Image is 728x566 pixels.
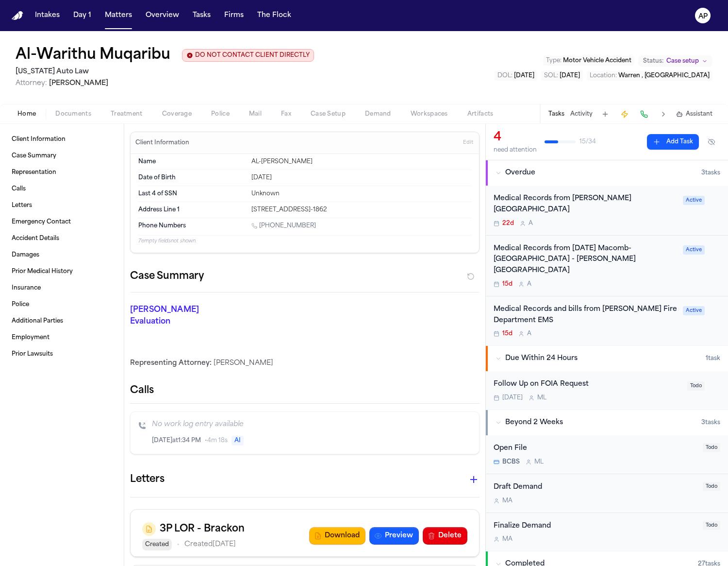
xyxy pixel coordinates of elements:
span: [DATE] [560,73,580,79]
span: Artifacts [467,110,494,118]
button: Intakes [31,7,64,24]
span: AI [232,436,244,446]
dt: Address Line 1 [138,206,246,214]
a: Employment [8,330,116,345]
span: [DATE] [514,73,534,79]
span: Active [683,306,705,315]
a: Overview [142,7,183,24]
span: DOL : [497,73,513,79]
span: Todo [703,521,720,530]
button: Edit [460,135,476,151]
span: Police [211,110,230,118]
button: The Flock [253,7,295,24]
a: Prior Lawsuits [8,346,116,362]
a: Call 1 (313) 258-9931 [251,222,316,230]
span: Attorney: [16,80,47,87]
p: 7 empty fields not shown. [138,238,471,245]
span: Todo [703,443,720,452]
span: DO NOT CONTACT CLIENT DIRECTLY [195,51,310,59]
button: Download [309,527,365,545]
div: Follow Up on FOIA Request [494,379,681,390]
span: Treatment [111,110,143,118]
span: 3 task s [701,169,720,177]
div: Open task: Medical Records from Ascension Macomb-Oakland Hospital - Warren Campus [486,236,728,296]
div: [DATE] [251,174,471,182]
button: Edit matter name [16,47,170,64]
span: Created [142,539,172,550]
span: Mail [249,110,262,118]
button: Preview [369,527,419,545]
a: Home [12,11,23,20]
button: Edit Location: Warren , MI [587,71,712,81]
span: 3 task s [701,419,720,427]
button: Overdue3tasks [486,160,728,186]
span: Phone Numbers [138,222,186,230]
h1: Letters [130,472,165,487]
span: M A [502,535,513,543]
span: [DATE] [502,394,523,402]
span: Due Within 24 Hours [505,354,578,363]
a: Damages [8,247,116,263]
span: A [527,280,531,288]
a: Case Summary [8,148,116,164]
span: Workspaces [411,110,448,118]
span: Demand [365,110,391,118]
button: Tasks [548,110,564,118]
h2: Case Summary [130,269,204,284]
button: Edit SOL: 2027-06-05 [541,71,583,81]
div: Open task: Finalize Demand [486,513,728,551]
span: Coverage [162,110,192,118]
a: Tasks [189,7,215,24]
span: Case setup [666,57,699,65]
span: Location : [590,73,617,79]
span: Beyond 2 Weeks [505,418,563,428]
button: Delete [423,527,467,545]
button: Hide completed tasks (⌘⇧H) [703,134,720,150]
button: Beyond 2 Weeks3tasks [486,410,728,435]
span: Motor Vehicle Accident [563,58,631,64]
span: • [177,539,180,550]
div: Draft Demand [494,482,697,493]
span: Edit [463,139,473,146]
span: BCBS [502,458,520,466]
span: 22d [502,220,514,227]
button: Due Within 24 Hours1task [486,346,728,371]
span: • 4m 18s [205,437,228,445]
span: 15d [502,280,513,288]
div: Open task: Draft Demand [486,474,728,513]
a: Insurance [8,280,116,296]
a: Firms [220,7,248,24]
div: [PERSON_NAME] [130,359,480,368]
div: Finalize Demand [494,521,697,532]
a: Emergency Contact [8,214,116,230]
p: No work log entry available [152,420,471,429]
a: Matters [101,7,136,24]
a: Prior Medical History [8,264,116,279]
p: Created [DATE] [184,539,236,550]
h3: Client Information [133,139,191,147]
span: Fax [281,110,291,118]
a: Additional Parties [8,313,116,329]
div: Open task: Follow Up on FOIA Request [486,371,728,410]
button: Create Immediate Task [618,107,631,121]
h2: Calls [130,384,480,397]
h1: Al-Warithu Muqaribu [16,47,170,64]
span: Status: [643,57,663,65]
a: Calls [8,181,116,197]
div: need attention [494,146,537,154]
div: Open task: Medical Records from Henry Ford Hospital [486,186,728,236]
p: [PERSON_NAME] Evaluation [130,304,239,327]
span: 15 / 34 [579,138,596,146]
span: Representing Attorney: [130,360,212,367]
button: Assistant [676,110,712,118]
button: Change status from Case setup [638,55,712,67]
div: Medical Records and bills from [PERSON_NAME] Fire Department EMS [494,304,677,326]
span: Active [683,196,705,205]
a: Accident Details [8,231,116,246]
span: [DATE] at 1:34 PM [152,437,201,445]
span: M L [534,458,544,466]
span: 1 task [706,355,720,362]
span: A [527,330,531,338]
